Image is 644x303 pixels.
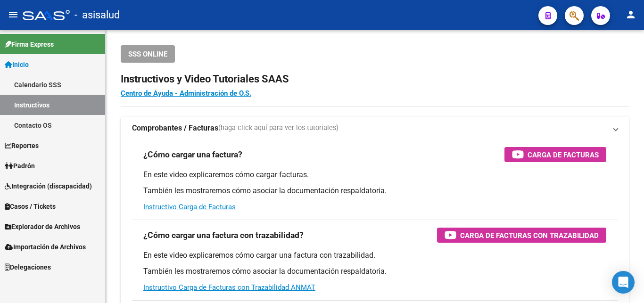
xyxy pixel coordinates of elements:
[625,9,636,20] mat-icon: person
[132,123,218,133] strong: Comprobantes / Facturas
[74,5,120,25] span: - asisalud
[5,140,39,151] span: Reportes
[121,117,629,139] mat-expansion-panel-header: Comprobantes / Facturas(haga click aquí para ver los tutoriales)
[528,149,599,161] span: Carga de Facturas
[143,203,236,211] a: Instructivo Carga de Facturas
[5,181,92,191] span: Integración (discapacidad)
[143,186,606,196] p: También les mostraremos cómo asociar la documentación respaldatoria.
[143,250,606,261] p: En este video explicaremos cómo cargar una factura con trazabilidad.
[504,147,606,162] button: Carga de Facturas
[5,262,51,272] span: Delegaciones
[8,9,19,20] mat-icon: menu
[612,271,635,294] div: Open Intercom Messenger
[143,170,606,180] p: En este video explicaremos cómo cargar facturas.
[5,59,29,70] span: Inicio
[5,242,86,252] span: Importación de Archivos
[128,50,167,58] span: SSS ONLINE
[121,45,175,63] button: SSS ONLINE
[5,39,54,49] span: Firma Express
[437,228,606,243] button: Carga de Facturas con Trazabilidad
[5,221,80,232] span: Explorador de Archivos
[460,229,599,241] span: Carga de Facturas con Trazabilidad
[143,148,242,161] h3: ¿Cómo cargar una factura?
[218,123,339,133] span: (haga click aquí para ver los tutoriales)
[143,229,304,242] h3: ¿Cómo cargar una factura con trazabilidad?
[121,70,629,88] h2: Instructivos y Video Tutoriales SAAS
[5,201,56,212] span: Casos / Tickets
[143,283,315,292] a: Instructivo Carga de Facturas con Trazabilidad ANMAT
[143,266,606,277] p: También les mostraremos cómo asociar la documentación respaldatoria.
[5,161,35,171] span: Padrón
[121,89,251,98] a: Centro de Ayuda - Administración de O.S.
